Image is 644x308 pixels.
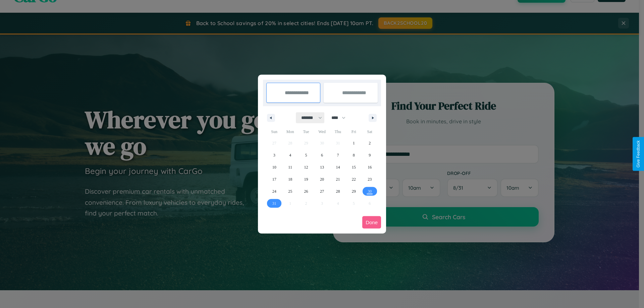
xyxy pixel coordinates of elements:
[282,161,298,173] button: 11
[266,161,282,173] button: 10
[321,149,323,161] span: 6
[298,161,314,173] button: 12
[362,149,378,161] button: 9
[288,173,292,185] span: 18
[298,149,314,161] button: 5
[288,185,292,197] span: 25
[368,185,372,197] span: 30
[353,137,355,149] span: 1
[336,161,340,173] span: 14
[272,173,276,185] span: 17
[282,173,298,185] button: 18
[289,149,291,161] span: 4
[337,149,339,161] span: 7
[304,173,308,185] span: 19
[346,173,362,185] button: 22
[336,185,340,197] span: 28
[368,161,372,173] span: 16
[272,197,276,209] span: 31
[362,161,378,173] button: 16
[288,161,292,173] span: 11
[346,149,362,161] button: 8
[362,126,378,137] span: Sat
[266,149,282,161] button: 3
[282,126,298,137] span: Mon
[314,173,330,185] button: 20
[282,185,298,197] button: 25
[272,185,276,197] span: 24
[369,149,371,161] span: 9
[330,161,346,173] button: 14
[346,126,362,137] span: Fri
[320,173,324,185] span: 20
[346,161,362,173] button: 15
[362,216,381,229] button: Done
[352,173,356,185] span: 22
[298,126,314,137] span: Tue
[266,126,282,137] span: Sun
[352,185,356,197] span: 29
[346,185,362,197] button: 29
[266,185,282,197] button: 24
[362,173,378,185] button: 23
[272,161,276,173] span: 10
[305,149,307,161] span: 5
[369,137,371,149] span: 2
[330,126,346,137] span: Thu
[362,185,378,197] button: 30
[320,185,324,197] span: 27
[314,185,330,197] button: 27
[298,173,314,185] button: 19
[304,161,308,173] span: 12
[320,161,324,173] span: 13
[314,161,330,173] button: 13
[346,137,362,149] button: 1
[298,185,314,197] button: 26
[336,173,340,185] span: 21
[273,149,275,161] span: 3
[266,197,282,209] button: 31
[636,140,641,168] div: Give Feedback
[304,185,308,197] span: 26
[352,161,356,173] span: 15
[330,149,346,161] button: 7
[362,137,378,149] button: 2
[353,149,355,161] span: 8
[314,149,330,161] button: 6
[368,173,372,185] span: 23
[266,173,282,185] button: 17
[330,173,346,185] button: 21
[282,149,298,161] button: 4
[314,126,330,137] span: Wed
[330,185,346,197] button: 28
